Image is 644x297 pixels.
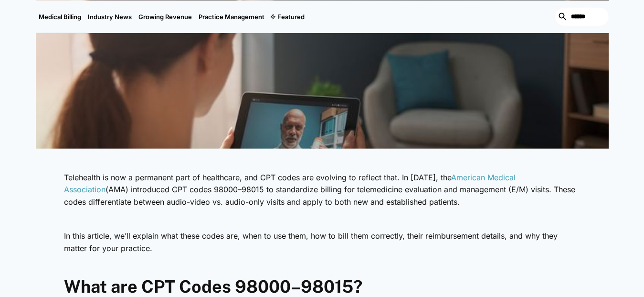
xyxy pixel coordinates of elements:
a: Industry News [85,0,136,32]
a: Practice Management [196,0,268,32]
a: Medical Billing [36,0,85,32]
a: Growing Revenue [136,0,196,32]
div: Featured [278,12,305,20]
p: In this article, we’ll explain what these codes are, when to use them, how to bill them correctly... [64,230,580,254]
p: Telehealth is now a permanent part of healthcare, and CPT codes are evolving to reflect that. In ... [64,172,580,209]
div: Featured [268,0,308,32]
strong: What are CPT Codes 98000–98015? [64,276,363,297]
p: ‍ [64,259,580,272]
p: ‍ [64,213,580,226]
